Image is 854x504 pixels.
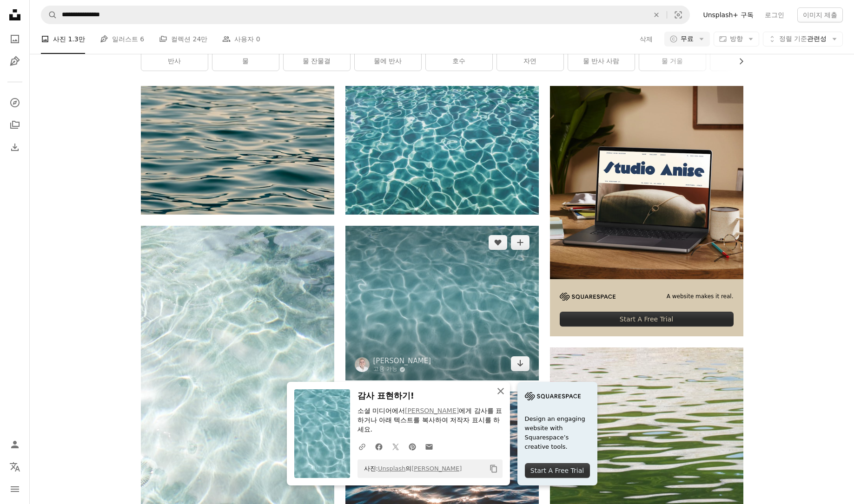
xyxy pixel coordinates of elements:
[667,6,689,24] button: 시각적 검색
[517,382,597,485] a: Design an engaging website with Squarespace’s creative tools.Start A Free Trial
[797,7,843,22] button: 이미지 제출
[378,465,405,472] a: Unsplash
[140,34,144,44] span: 6
[141,86,334,215] img: 잔잔한 수역
[357,406,503,434] p: 소셜 미디어에서 에게 감사를 표하거나 아래 텍스트를 복사하여 저작자 표시를 하세요.
[405,407,459,414] a: [PERSON_NAME]
[489,235,507,250] button: 좋아요
[639,32,653,46] button: 삭제
[421,437,437,456] a: 이메일로 공유에 공유
[697,7,759,22] a: Unsplash+ 구독
[779,35,807,42] span: 정렬 기준
[371,437,387,456] a: Facebook에 공유
[359,461,462,476] span: 사진: 의
[560,312,734,327] div: Start A Free Trial
[387,437,404,456] a: Twitter에 공유
[6,52,24,71] a: 일러스트
[550,86,743,279] img: file-1705123271268-c3eaf6a79b21image
[6,6,24,26] a: 홈 — Unsplash
[6,480,24,498] button: 메뉴
[141,52,208,71] a: 반사
[193,34,208,44] span: 24만
[345,299,539,307] a: Watter의 투명 본체
[256,34,260,44] span: 0
[141,367,334,375] a: 낮에 물에 반사된 빛
[646,6,667,24] button: 삭제
[550,86,743,336] a: A website makes it real.Start A Free Trial
[667,293,734,301] span: A website makes it real.
[714,32,759,46] button: 방향
[41,6,690,24] form: 사이트 전체에서 이미지 찾기
[212,52,279,71] a: 물
[759,7,790,22] a: 로그인
[373,366,431,373] a: 고용 가능
[159,24,207,54] a: 컬렉션 24만
[100,24,144,54] a: 일러스트 6
[6,458,24,476] button: 언어
[41,6,57,24] button: Unsplash 검색
[357,389,503,403] h3: 감사 표현하기!
[141,146,334,154] a: 잔잔한 수역
[6,93,24,112] a: 탐색
[355,357,370,372] img: Anna Sullivan의 프로필로 이동
[525,389,581,403] img: file-1705255347840-230a6ab5bca9image
[733,52,743,71] button: 목록을 오른쪽으로 스크롤
[6,30,24,48] a: 사진
[373,356,431,366] a: [PERSON_NAME]
[411,465,462,472] a: [PERSON_NAME]
[568,52,635,71] a: 물 반사 사람
[284,52,350,71] a: 물 잔물결
[222,24,260,54] a: 사용자 0
[355,52,421,71] a: 물에 반사
[345,146,539,154] a: 수역
[404,437,421,456] a: Pinterest에 공유
[6,138,24,157] a: 다운로드 내역
[426,52,492,71] a: 호수
[779,34,827,44] span: 관련성
[486,461,502,477] button: 클립보드에 복사하기
[763,32,843,46] button: 정렬 기준관련성
[550,488,743,496] a: 물방울이있는 녹색 물
[525,414,590,452] span: Design an engaging website with Squarespace’s creative tools.
[681,34,694,44] span: 무료
[710,52,777,71] a: 잔물결
[6,116,24,134] a: 컬렉션
[6,435,24,454] a: 로그인 / 가입
[560,293,616,301] img: file-1705255347840-230a6ab5bca9image
[525,463,590,478] div: Start A Free Trial
[511,356,530,371] a: 다운로드
[345,86,539,215] img: 수역
[345,226,539,380] img: Watter의 투명 본체
[511,235,530,250] button: 컬렉션에 추가
[639,52,706,71] a: 물 거울
[497,52,563,71] a: 자연
[730,35,743,42] span: 방향
[664,32,710,46] button: 무료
